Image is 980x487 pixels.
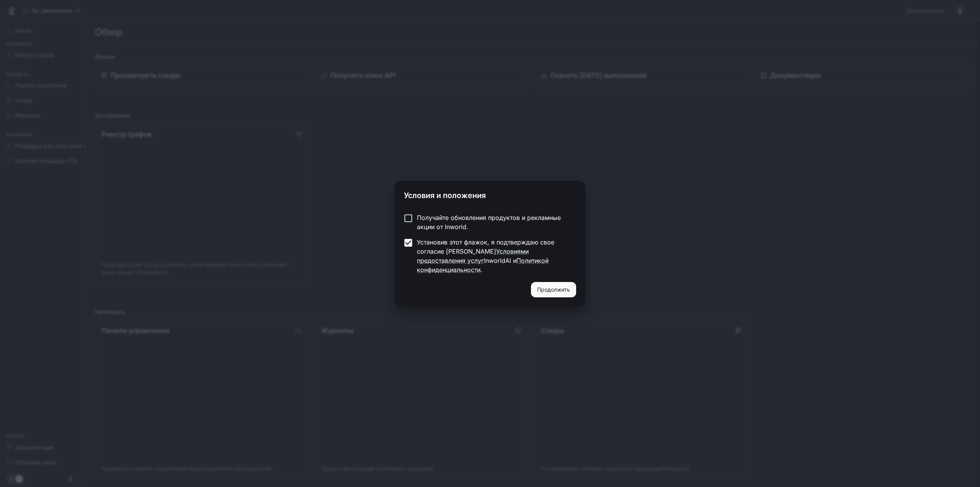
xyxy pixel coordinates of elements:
[417,248,529,264] a: Условиями предоставления услуг
[531,282,576,297] button: Продолжить
[417,238,554,255] font: Установив этот флажок, я подтверждаю свое согласие [PERSON_NAME]
[417,214,561,231] font: Получайте обновления продуктов и рекламные акции от Inworld.
[537,286,570,293] font: Продолжить
[480,266,482,274] font: .
[404,191,486,200] font: Условия и положения
[484,257,516,264] font: InworldAI и
[417,257,549,274] a: Политикой конфиденциальности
